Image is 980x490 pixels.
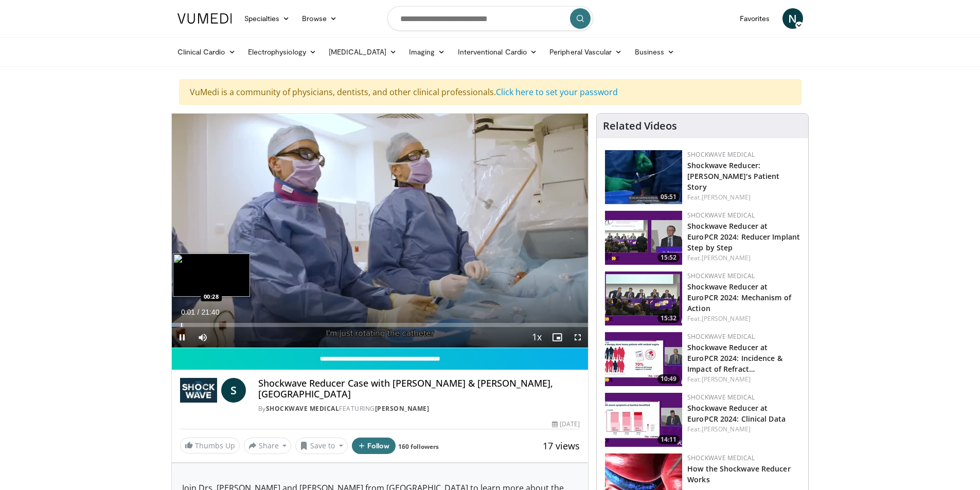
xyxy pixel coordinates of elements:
video-js: Video Player [172,114,589,348]
h4: Shockwave Reducer Case with [PERSON_NAME] & [PERSON_NAME], [GEOGRAPHIC_DATA] [258,378,580,400]
a: Peripheral Vascular [543,42,628,62]
span: / [198,308,200,316]
a: N [782,8,803,29]
img: image.jpeg [173,253,250,297]
div: By FEATURING [258,404,580,413]
a: Shockwave Medical [687,393,755,402]
span: 15:52 [657,253,680,262]
div: Progress Bar [172,323,589,327]
a: [PERSON_NAME] [702,314,751,323]
div: VuMedi is a community of physicians, dentists, and other clinical professionals. [179,79,801,105]
a: [PERSON_NAME] [375,404,430,413]
div: Feat. [687,425,800,434]
a: Thumbs Up [180,438,240,453]
a: Shockwave Medical [687,453,755,462]
span: 14:11 [657,435,680,444]
span: 05:51 [657,192,680,202]
a: Shockwave Medical [687,271,755,280]
a: Business [629,42,681,62]
a: Clinical Cardio [171,42,242,62]
button: Share [244,438,292,454]
a: Electrophysiology [242,42,323,62]
a: Shockwave Medical [687,332,755,341]
button: Save to [295,438,348,454]
a: Shockwave Medical [687,211,755,220]
a: Specialties [238,8,296,29]
a: [PERSON_NAME] [702,193,751,202]
button: Mute [192,327,213,348]
h4: Related Videos [603,120,677,132]
a: S [221,378,246,403]
span: 17 views [543,440,580,452]
a: Shockwave Reducer at EuroPCR 2024: Mechanism of Action [687,282,791,313]
img: 9bdbde1f-45dc-4f4a-b679-fd8f4185eeea.150x105_q85_crop-smart_upscale.jpg [605,332,682,386]
a: [MEDICAL_DATA] [323,42,403,62]
a: Favorites [734,8,776,29]
a: [PERSON_NAME] [702,425,751,433]
div: Feat. [687,375,800,384]
a: How the Shockwave Reducer Works [687,464,791,484]
a: 14:11 [605,393,682,447]
span: 15:32 [657,314,680,323]
span: 0:01 [181,308,195,316]
img: VuMedi Logo [177,13,232,24]
button: Pause [172,327,192,348]
a: [PERSON_NAME] [702,253,751,262]
a: 10:49 [605,332,682,386]
img: 27139318-3849-4d9e-b133-034ede35ce2b.150x105_q85_crop-smart_upscale.jpg [605,393,682,447]
span: 10:49 [657,374,680,384]
button: Playback Rate [526,327,547,348]
button: Fullscreen [567,327,588,348]
a: Click here to set your password [496,86,618,98]
a: Shockwave Reducer at EuroPCR 2024: Reducer Implant Step by Step [687,221,800,252]
button: Follow [352,438,396,454]
a: 15:52 [605,211,682,265]
div: Feat. [687,314,800,323]
img: 193d9da3-42f9-4d17-9eb8-b3722e5421c9.150x105_q85_crop-smart_upscale.jpg [605,271,682,325]
a: [PERSON_NAME] [702,375,751,384]
a: Shockwave Reducer at EuroPCR 2024: Incidence & Impact of Refract… [687,342,782,374]
a: 160 followers [398,442,439,451]
img: fadbcca3-3c72-4f96-a40d-f2c885e80660.150x105_q85_crop-smart_upscale.jpg [605,211,682,265]
a: Shockwave Reducer: [PERSON_NAME]'s Patient Story [687,160,779,192]
input: Search topics, interventions [387,6,593,31]
div: Feat. [687,253,800,263]
a: 05:51 [605,150,682,204]
a: Interventional Cardio [452,42,544,62]
div: [DATE] [552,420,580,429]
img: bc9e8206-cb3d-4a08-8187-47bbd8524696.150x105_q85_crop-smart_upscale.jpg [605,150,682,204]
a: Browse [296,8,343,29]
a: 15:32 [605,271,682,325]
a: Shockwave Medical [687,150,755,159]
span: 21:40 [201,308,219,316]
a: Shockwave Reducer at EuroPCR 2024: Clinical Data [687,403,786,424]
div: Feat. [687,193,800,202]
button: Enable picture-in-picture mode [547,327,567,348]
img: Shockwave Medical [180,378,217,403]
a: Imaging [403,42,452,62]
a: Shockwave Medical [266,404,340,413]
